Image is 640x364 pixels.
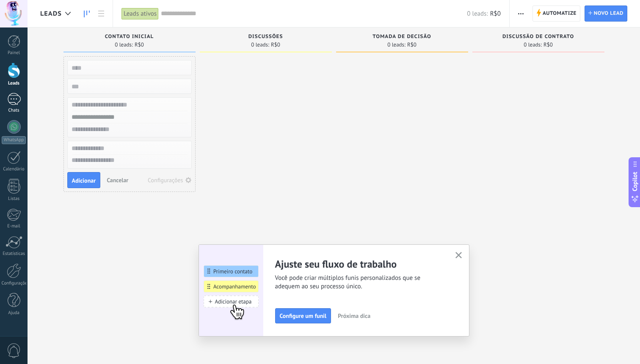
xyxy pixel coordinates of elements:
div: Configurações [148,177,183,183]
a: Leads [80,5,94,22]
span: 0 leads: [115,42,133,47]
a: Novo lead [585,5,627,22]
span: Tomada de decisão [372,34,431,40]
button: Próxima dica [334,309,374,322]
span: Cancelar [107,176,128,184]
button: Adicionar [67,172,101,188]
span: R$0 [490,10,501,18]
span: Configure um funil [280,313,327,319]
h2: Ajuste seu fluxo de trabalho [275,257,445,271]
div: Ajuda [2,310,26,316]
a: Lista [94,5,108,22]
span: R$0 [407,42,417,47]
span: Discussões [248,34,283,40]
div: Contato inicial [68,34,191,41]
div: Estatísticas [2,251,26,257]
div: WhatsApp [2,136,26,144]
div: Discussões [204,34,328,41]
span: 0 leads: [251,42,269,47]
div: Discussão de contrato [477,34,600,41]
div: Leads [2,81,26,86]
span: R$0 [135,42,144,47]
div: Listas [2,196,26,202]
button: Configurações [145,174,195,186]
span: R$0 [271,42,280,47]
span: Novo lead [594,6,623,21]
span: Automatize [543,6,577,21]
div: Chats [2,108,26,113]
span: 0 leads: [387,42,406,47]
span: Discussão de contrato [502,34,574,40]
button: Cancelar [103,174,132,186]
div: E-mail [2,224,26,229]
span: Copilot [631,172,639,191]
button: Configure um funil [275,308,331,323]
span: Próxima dica [338,313,370,319]
span: Leads [40,10,62,18]
button: Mais [515,5,527,22]
div: Configurações [2,281,26,286]
div: Painel [2,50,26,56]
a: Automatize [532,5,580,22]
span: 0 leads: [524,42,542,47]
span: Você pode criar múltiplos funis personalizados que se adequem ao seu processo único. [275,274,445,291]
span: R$0 [543,42,553,47]
div: Tomada de decisão [340,34,464,41]
span: Contato inicial [105,34,154,40]
span: 0 leads: [467,10,488,18]
div: Leads ativos [121,8,159,20]
div: Calendário [2,167,26,172]
span: Adicionar [72,178,96,183]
